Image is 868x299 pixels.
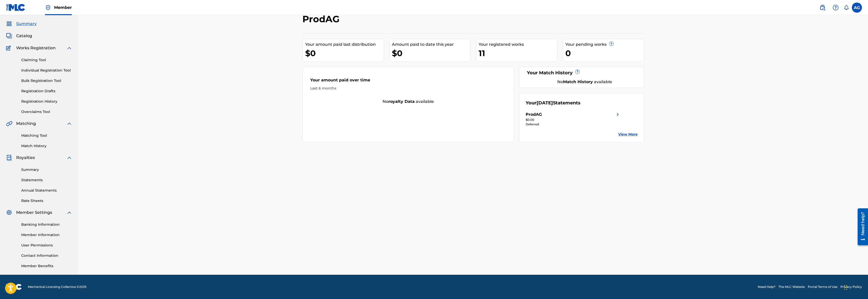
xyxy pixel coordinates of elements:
[21,243,72,248] a: User Permissions
[21,232,72,238] a: Member Information
[21,167,72,172] a: Summary
[6,4,26,11] img: MLC Logo
[16,210,52,216] span: Member Settings
[6,33,12,39] img: Catalog
[16,33,32,39] span: Catalog
[618,132,638,137] a: View More
[6,21,37,27] a: SummarySummary
[808,285,837,289] a: Portal Terms of Use
[66,155,72,161] img: expand
[833,5,839,11] img: help
[388,99,415,104] strong: royalty data
[310,86,506,91] div: Last 6 months
[479,41,557,48] div: Your registered works
[565,48,644,59] div: 0
[526,111,621,127] a: ProdAGright chevron icon$0.00Deferred
[21,188,72,193] a: Annual Statements
[66,210,72,216] img: expand
[6,210,12,216] img: Member Settings
[6,45,13,51] img: Works Registration
[305,41,384,48] div: Your amount paid last distribution
[758,285,775,289] a: Need Help?
[16,21,37,27] span: Summary
[844,280,847,295] div: Drag
[575,70,580,74] span: ?
[21,57,72,63] a: Claiming Tool
[21,198,72,203] a: Rate Sheets
[303,99,514,105] div: No available
[6,21,12,27] img: Summary
[778,285,805,289] a: The MLC Website
[45,5,51,11] img: Top Rightsholder
[21,177,72,183] a: Statements
[310,77,506,86] div: Your amount paid over time
[844,5,849,10] div: Notifications
[840,285,862,289] a: Privacy Policy
[526,70,638,76] div: Your Match History
[526,118,621,122] div: $0.00
[526,100,581,106] div: Your Statements
[563,79,593,84] strong: Match History
[21,263,72,269] a: Member Benefits
[305,48,384,59] div: $0
[609,42,613,46] span: ?
[526,111,542,118] div: ProdAG
[21,99,72,104] a: Registration History
[831,3,841,13] div: Help
[21,143,72,149] a: Match History
[852,3,862,13] div: User Menu
[817,3,828,13] a: Public Search
[532,79,638,85] div: No available
[6,155,12,161] img: Royalties
[21,222,72,227] a: Banking Information
[537,100,553,106] span: [DATE]
[392,41,471,48] div: Amount paid to date this year
[6,33,32,39] a: CatalogCatalog
[21,68,72,73] a: Individual Registration Tool
[21,253,72,258] a: Contact Information
[302,13,342,25] h2: ProdAG
[21,88,72,94] a: Registration Drafts
[565,41,644,48] div: Your pending works
[54,5,72,10] span: Member
[28,285,86,289] span: Mechanical Licensing Collective © 2025
[16,45,56,51] span: Works Registration
[66,121,72,127] img: expand
[16,155,35,161] span: Royalties
[819,5,826,11] img: search
[479,48,557,59] div: 11
[615,111,621,118] img: right chevron icon
[66,45,72,51] img: expand
[6,121,12,127] img: Matching
[21,78,72,83] a: Bulk Registration Tool
[6,284,22,290] img: logo
[526,122,621,127] div: Deferred
[854,206,868,247] iframe: Resource Center
[21,109,72,114] a: Overclaims Tool
[843,275,868,299] iframe: Chat Widget
[16,121,36,127] span: Matching
[21,133,72,138] a: Matching Tool
[392,48,471,59] div: $0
